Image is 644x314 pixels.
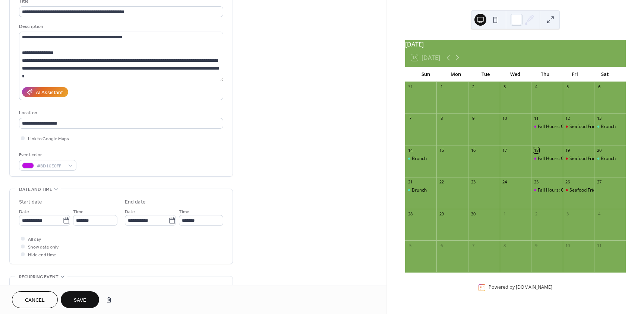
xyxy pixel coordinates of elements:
div: 5 [565,84,571,90]
div: Seafood Fridays [569,156,603,162]
div: 4 [596,211,602,217]
span: #BD10E0FF [37,162,64,170]
div: 2 [533,211,539,217]
div: 25 [533,179,539,185]
span: Date [19,208,29,216]
div: 9 [533,243,539,248]
div: End date [125,198,146,206]
div: Description [19,23,222,31]
div: 19 [565,147,571,153]
div: 26 [565,179,571,185]
div: Event color [19,151,75,159]
div: 10 [502,116,508,121]
div: 7 [407,116,413,121]
div: Fall Hours: Open Thursdays! (except 1st THURS of month) [531,187,563,193]
div: 8 [439,116,444,121]
span: Date and time [19,186,52,193]
div: 6 [439,243,444,248]
div: 11 [533,116,539,121]
div: Fall Hours: Open Thursdays! (except 1st THURS of month) [531,124,563,130]
span: Link to Google Maps [28,135,69,143]
div: Location [19,109,222,117]
div: Mon [441,67,471,82]
div: 2 [470,84,476,90]
div: Brunch [405,187,437,193]
div: Brunch [601,156,616,162]
div: Seafood Fridays [563,124,594,130]
div: 17 [502,147,508,153]
div: 16 [470,147,476,153]
div: 15 [439,147,444,153]
div: 3 [565,211,571,217]
div: 11 [596,243,602,248]
div: 14 [407,147,413,153]
div: 18 [533,147,539,153]
span: Recurring event [19,273,59,281]
div: Seafood Fridays [563,187,594,193]
div: 20 [596,147,602,153]
div: Brunch [412,156,427,162]
div: Sat [590,67,620,82]
span: Time [179,208,189,216]
span: Date [125,208,135,216]
div: Brunch [594,156,626,162]
div: Brunch [405,156,437,162]
div: Brunch [594,124,626,130]
div: Wed [501,67,530,82]
button: Save [61,291,99,308]
div: Brunch [412,187,427,193]
div: 22 [439,179,444,185]
span: Hide end time [28,251,56,259]
div: 1 [502,211,508,217]
div: Fall Hours: Open Thursdays! (except 1st THURS of month) [531,156,563,162]
div: Start date [19,198,42,206]
button: Cancel [12,291,58,308]
div: [DATE] [405,40,626,49]
div: 28 [407,211,413,217]
div: 9 [470,116,476,121]
div: 31 [407,84,413,90]
div: 29 [439,211,444,217]
div: AI Assistant [36,89,63,97]
div: 10 [565,243,571,248]
div: 30 [470,211,476,217]
div: 8 [502,243,508,248]
div: Seafood Fridays [569,124,603,130]
div: Fri [560,67,590,82]
div: 5 [407,243,413,248]
div: 3 [502,84,508,90]
div: Thu [530,67,560,82]
span: Time [73,208,83,216]
div: Tue [471,67,501,82]
a: [DOMAIN_NAME] [516,284,552,291]
div: 24 [502,179,508,185]
div: Powered by [489,284,552,291]
span: All day [28,235,41,243]
div: 27 [596,179,602,185]
div: 7 [470,243,476,248]
div: Brunch [601,124,616,130]
span: Show date only [28,243,59,251]
button: AI Assistant [22,87,68,97]
div: 6 [596,84,602,90]
div: Seafood Fridays [563,156,594,162]
div: 13 [596,116,602,121]
div: 23 [470,179,476,185]
div: Seafood Fridays [569,187,603,193]
div: 4 [533,84,539,90]
span: Cancel [25,297,45,304]
div: 1 [439,84,444,90]
div: Sun [411,67,441,82]
span: Save [74,297,86,304]
div: 12 [565,116,571,121]
div: 21 [407,179,413,185]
